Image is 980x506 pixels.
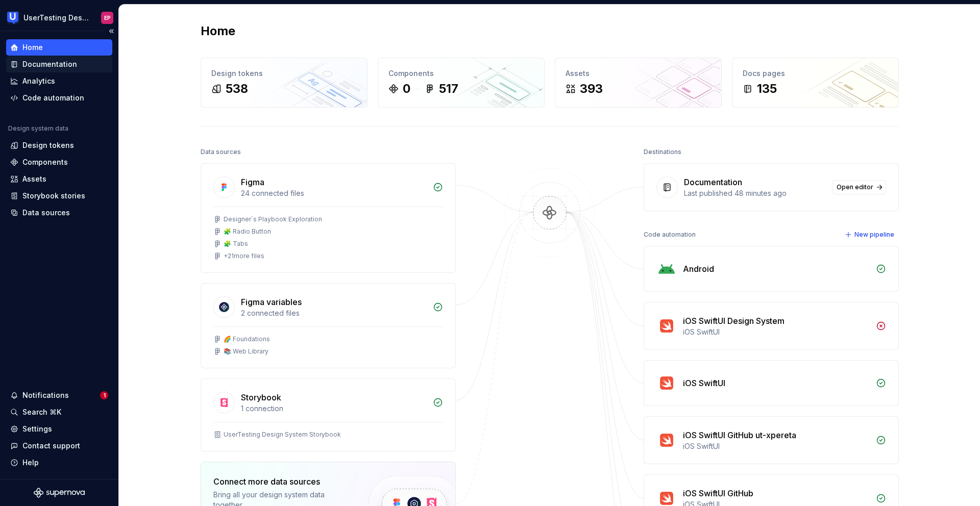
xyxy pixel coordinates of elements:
a: Assets393 [555,58,722,108]
div: 135 [757,81,777,97]
div: iOS SwiftUI [683,327,870,337]
svg: Supernova Logo [34,488,85,498]
div: Data sources [201,145,241,159]
a: Design tokens538 [201,58,367,108]
button: Help [6,454,112,471]
div: Connect more data sources [213,475,351,488]
div: Help [22,458,39,468]
div: Data sources [22,208,70,218]
div: 517 [439,81,458,97]
a: Settings [6,421,112,437]
a: Design tokens [6,137,112,154]
div: Last published 48 minutes ago [684,188,826,198]
div: 538 [226,81,248,97]
a: Assets [6,171,112,187]
button: UserTesting Design SystemEP [2,7,116,29]
a: Code automation [6,90,112,106]
div: Contact support [22,441,80,451]
a: Storybook1 connectionUserTesting Design System Storybook [201,378,456,451]
div: EP [104,14,111,22]
span: Open editor [837,183,873,191]
div: Design tokens [211,68,357,79]
button: New pipeline [842,227,899,242]
div: Docs pages [743,68,888,79]
div: 🧩 Radio Button [224,227,271,236]
div: Android [683,263,714,275]
a: Figma24 connected filesDesigner´s Playbook Exploration🧩 Radio Button🧩 Tabs+21more files [201,163,456,273]
div: Destinations [644,145,681,159]
div: Settings [22,424,52,434]
a: Storybook stories [6,188,112,204]
a: Docs pages135 [732,58,899,108]
div: Design system data [8,124,68,133]
div: Components [388,68,534,79]
a: Documentation [6,56,112,72]
div: 393 [580,81,603,97]
div: Code automation [644,227,696,242]
a: Components [6,154,112,170]
span: 1 [100,391,108,399]
div: iOS SwiftUI GitHub ut-xpereta [683,429,796,441]
div: 📚 Web Library [224,347,268,356]
div: Designer´s Playbook Exploration [224,215,322,223]
div: Documentation [684,176,742,188]
div: Code automation [22,93,84,103]
div: Design tokens [22,140,74,150]
div: iOS SwiftUI [683,441,870,451]
a: Open editor [832,180,886,194]
div: Search ⌘K [22,407,61,417]
div: 2 connected files [241,308,427,318]
div: Notifications [22,390,69,400]
a: Figma variables2 connected files🌈 Foundations📚 Web Library [201,283,456,368]
button: Collapse sidebar [104,24,118,38]
div: Documentation [22,59,77,69]
div: iOS SwiftUI Design System [683,315,785,327]
div: UserTesting Design System Storybook [224,431,341,439]
div: UserTesting Design System [23,13,89,23]
div: + 21 more files [224,252,264,260]
a: Data sources [6,205,112,221]
div: Components [22,157,68,167]
div: 🌈 Foundations [224,335,270,343]
div: Figma [241,176,264,188]
div: 0 [403,81,410,97]
span: New pipeline [854,231,894,239]
button: Notifications1 [6,387,112,403]
h2: Home [201,23,235,39]
img: 41adf70f-fc1c-4662-8e2d-d2ab9c673b1b.png [7,12,19,24]
div: Assets [566,68,711,79]
a: Components0517 [378,58,545,108]
div: Assets [22,174,46,184]
div: Figma variables [241,296,302,308]
button: Contact support [6,438,112,454]
div: Storybook stories [22,191,85,201]
div: iOS SwiftUI [683,377,725,389]
div: Analytics [22,76,55,86]
a: Analytics [6,73,112,89]
div: 1 connection [241,403,427,414]
div: Home [22,42,43,53]
div: Storybook [241,391,281,403]
a: Home [6,39,112,56]
div: iOS SwiftUI GitHub [683,487,753,499]
button: Search ⌘K [6,404,112,420]
div: 🧩 Tabs [224,240,248,248]
div: 24 connected files [241,188,427,198]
